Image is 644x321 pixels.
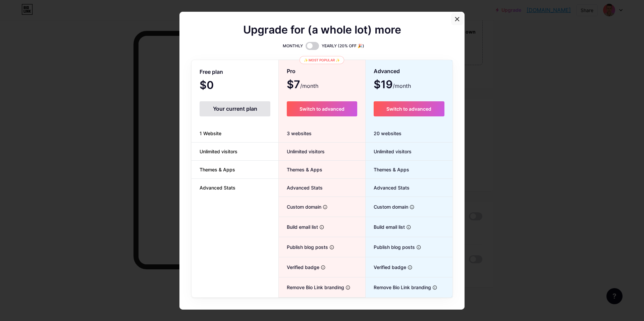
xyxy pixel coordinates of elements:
[200,81,232,91] span: $0
[300,56,344,64] div: ✨ Most popular ✨
[279,264,319,271] span: Verified badge
[366,264,406,271] span: Verified badge
[283,43,303,49] span: MONTHLY
[366,148,412,155] span: Unlimited visitors
[279,184,323,191] span: Advanced Stats
[200,66,223,78] span: Free plan
[300,82,318,90] span: /month
[279,203,321,210] span: Custom domain
[300,106,344,112] span: Switch to advanced
[287,81,318,90] span: $7
[322,43,364,49] span: YEARLY (20% OFF 🎉)
[287,101,357,116] button: Switch to advanced
[374,81,411,90] span: $19
[374,101,444,116] button: Switch to advanced
[366,223,405,230] span: Build email list
[366,124,452,143] div: 20 websites
[366,203,408,210] span: Custom domain
[287,65,296,77] span: Pro
[386,106,431,112] span: Switch to advanced
[366,284,431,291] span: Remove Bio Link branding
[374,65,400,77] span: Advanced
[366,184,410,191] span: Advanced Stats
[243,26,401,34] span: Upgrade for (a whole lot) more
[279,166,322,173] span: Themes & Apps
[279,124,365,143] div: 3 websites
[192,148,246,155] span: Unlimited visitors
[200,101,270,116] div: Your current plan
[279,223,318,230] span: Build email list
[279,244,328,251] span: Publish blog posts
[366,166,409,173] span: Themes & Apps
[366,244,415,251] span: Publish blog posts
[393,82,411,90] span: /month
[279,284,344,291] span: Remove Bio Link branding
[192,184,244,191] span: Advanced Stats
[192,130,229,137] span: 1 Website
[192,166,243,173] span: Themes & Apps
[279,148,325,155] span: Unlimited visitors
